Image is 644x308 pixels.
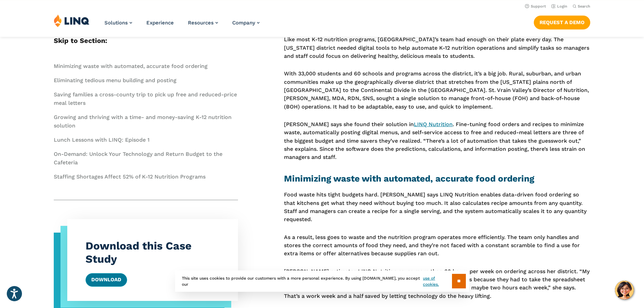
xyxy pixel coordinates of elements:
[578,4,590,8] span: Search
[54,14,90,27] img: LINQ | K‑12 Software
[534,14,590,29] nav: Button Navigation
[284,70,590,111] p: With 33,000 students and 60 schools and programs across the district, it’s a big job. Rural, subu...
[232,20,255,26] span: Company
[414,121,453,127] a: LINQ Nutrition
[188,20,218,26] a: Resources
[86,239,220,265] h6: Download this Case Study
[54,91,237,106] a: Saving families a cross-county trip to pick up free and reduced-price meal letters
[284,35,590,60] p: Like most K-12 nutrition programs, [GEOGRAPHIC_DATA]’s team had enough on their plate every day. ...
[615,281,634,300] button: Hello, have a question? Let’s chat.
[54,77,176,84] a: Eliminating tedious menu building and posting
[232,20,260,26] a: Company
[54,35,238,46] h5: Skip to Section:
[284,172,590,185] h2: Minimizing waste with automated, accurate food ordering
[284,233,590,258] p: As a result, less goes to waste and the nutrition program operates more efficiently. The team onl...
[104,20,128,26] span: Solutions
[146,20,174,26] a: Experience
[54,63,208,69] a: Minimizing waste with automated, accurate food ordering
[188,20,214,26] span: Resources
[534,16,590,29] a: Request a Demo
[423,275,452,287] a: use of cookies.
[54,151,222,166] a: On-Demand: Unlock Your Technology and Return Budget to the Cafeteria
[551,4,567,8] a: Login
[104,14,260,37] nav: Primary Navigation
[86,273,127,287] a: Download
[104,20,132,26] a: Solutions
[54,114,232,129] a: Growing and thriving with a time- and money-saving K-12 nutrition solution
[284,120,590,162] p: [PERSON_NAME] says she found their solution in . Fine-tuning food orders and recipes to minimize ...
[525,4,546,8] a: Support
[284,191,590,223] p: Food waste hits tight budgets hard. [PERSON_NAME] says LINQ Nutrition enables data-driven food or...
[54,173,206,180] a: Staffing Shortages Affect 52% of K-12 Nutrition Programs
[175,270,469,292] div: This site uses cookies to provide our customers with a more personal experience. By using [DOMAIN...
[573,4,590,9] button: Open Search Bar
[284,267,590,300] p: [PERSON_NAME] estimates LINQ Nutrition saves more than 60 hours per week on ordering across her d...
[54,137,149,143] a: Lunch Lessons with LINQ: Episode 1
